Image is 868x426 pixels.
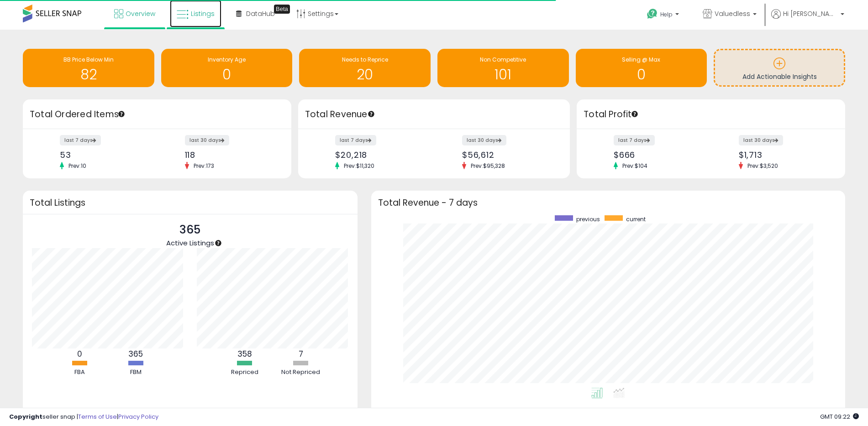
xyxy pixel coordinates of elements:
a: Add Actionable Insights [715,50,844,85]
h1: 20 [304,67,426,82]
b: 358 [237,348,252,359]
b: 365 [128,348,143,359]
b: 0 [77,348,82,359]
span: current [626,215,646,223]
label: last 7 days [60,135,101,145]
div: 118 [185,150,275,160]
a: Non Competitive 101 [437,49,569,87]
div: Not Repriced [274,368,328,377]
span: BB Price Below Min [63,56,114,63]
span: Overview [126,9,155,18]
a: Hi [PERSON_NAME] [771,9,844,30]
span: Selling @ Max [622,56,660,63]
span: Add Actionable Insights [742,72,817,81]
span: Inventory Age [208,56,246,63]
div: seller snap | | [9,413,158,421]
h3: Total Profit [584,108,838,121]
strong: Copyright [9,412,42,421]
div: Tooltip anchor [631,110,639,118]
a: Privacy Policy [118,412,158,421]
h3: Total Listings [30,199,351,206]
span: Prev: $95,328 [466,162,510,170]
b: 7 [299,348,303,359]
h1: 101 [442,67,564,82]
div: Tooltip anchor [214,239,222,247]
span: previous [576,215,600,223]
label: last 30 days [462,135,506,145]
div: Tooltip anchor [274,5,290,14]
h1: 0 [580,67,703,82]
div: Tooltip anchor [367,110,375,118]
h3: Total Ordered Items [30,108,284,121]
span: Needs to Reprice [342,56,388,63]
div: $56,612 [462,150,554,160]
a: Selling @ Max 0 [576,49,707,87]
i: Get Help [647,8,658,20]
h3: Total Revenue [305,108,563,121]
span: Prev: $3,520 [743,162,783,170]
a: BB Price Below Min 82 [23,49,154,87]
span: Non Competitive [480,56,526,63]
div: $666 [614,150,704,160]
label: last 7 days [335,135,376,145]
span: DataHub [246,9,275,18]
label: last 7 days [614,135,655,145]
div: Tooltip anchor [117,110,126,118]
span: 2025-10-8 09:22 GMT [820,412,859,421]
div: Repriced [217,368,272,377]
span: Prev: $104 [618,162,652,170]
span: Hi [PERSON_NAME] [783,9,838,18]
div: FBA [52,368,107,377]
label: last 30 days [185,135,229,145]
div: $1,713 [739,150,829,160]
a: Inventory Age 0 [161,49,293,87]
span: Listings [191,9,215,18]
span: Prev: $11,320 [339,162,379,170]
h1: 0 [166,67,288,82]
div: FBM [108,368,163,377]
span: Active Listings [166,238,214,248]
a: Terms of Use [78,412,117,421]
p: 365 [166,221,214,239]
span: Prev: 173 [189,162,219,170]
div: $20,218 [335,150,427,160]
span: Help [660,10,673,18]
span: Prev: 10 [64,162,91,170]
div: 53 [60,150,150,160]
a: Needs to Reprice 20 [299,49,431,87]
h3: Total Revenue - 7 days [378,199,838,206]
span: Valuedless [715,9,750,18]
label: last 30 days [739,135,783,145]
a: Help [640,1,688,30]
h1: 82 [27,67,150,82]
